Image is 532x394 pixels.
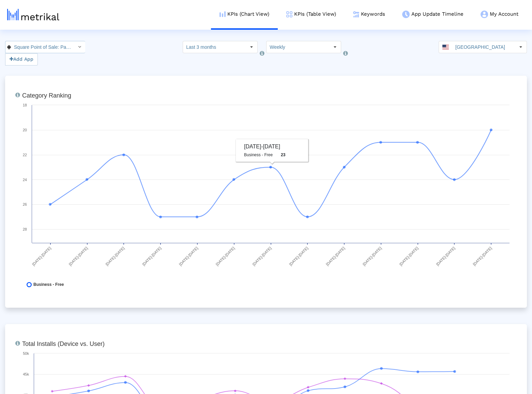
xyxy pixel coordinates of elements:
[74,41,85,53] div: Select
[23,153,27,157] text: 22
[399,246,419,266] text: [DATE]-[DATE]
[68,246,89,266] text: [DATE]-[DATE]
[325,246,346,266] text: [DATE]-[DATE]
[31,246,52,266] text: [DATE]-[DATE]
[22,340,105,347] tspan: Total Installs (Device vs. User)
[435,246,456,266] text: [DATE]-[DATE]
[215,246,235,266] text: [DATE]-[DATE]
[33,282,64,287] span: Business - Free
[23,178,27,182] text: 24
[329,41,341,53] div: Select
[246,41,257,53] div: Select
[22,92,71,99] tspan: Category Ranking
[105,246,125,266] text: [DATE]-[DATE]
[5,53,38,65] button: Add App
[23,351,29,355] text: 50k
[288,246,309,266] text: [DATE]-[DATE]
[252,246,272,266] text: [DATE]-[DATE]
[362,246,382,266] text: [DATE]-[DATE]
[286,11,292,17] img: kpi-table-menu-icon.png
[23,103,27,107] text: 18
[353,11,359,17] img: keywords.png
[23,202,27,206] text: 26
[7,9,59,20] img: metrical-logo-light.png
[472,246,492,266] text: [DATE]-[DATE]
[178,246,199,266] text: [DATE]-[DATE]
[23,372,29,376] text: 45k
[219,11,226,17] img: kpi-chart-menu-icon.png
[515,41,527,53] div: Select
[481,11,488,18] img: my-account-menu-icon.png
[402,11,410,18] img: app-update-menu-icon.png
[141,246,162,266] text: [DATE]-[DATE]
[23,227,27,231] text: 28
[23,128,27,132] text: 20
